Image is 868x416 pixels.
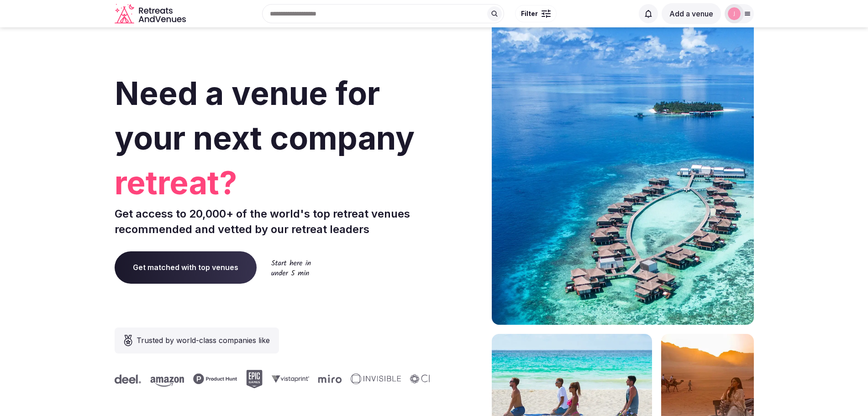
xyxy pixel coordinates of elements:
[515,5,557,22] button: Filter
[115,161,431,205] span: retreat?
[521,9,538,18] span: Filter
[115,74,415,157] span: Need a venue for your next company
[349,374,399,385] svg: Invisible company logo
[271,260,311,276] img: Start here in under 5 min
[244,370,261,388] svg: Epic Games company logo
[115,251,257,283] a: Get matched with top venues
[137,335,270,346] span: Trusted by world-class companies like
[113,374,139,384] svg: Deel company logo
[728,7,741,20] img: jen-7867
[316,374,340,383] svg: Miro company logo
[662,9,721,18] a: Add a venue
[662,3,721,24] button: Add a venue
[115,4,188,24] a: Visit the homepage
[115,206,431,237] p: Get access to 20,000+ of the world's top retreat venues recommended and vetted by our retreat lea...
[115,4,188,24] svg: Retreats and Venues company logo
[270,375,307,383] svg: Vistaprint company logo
